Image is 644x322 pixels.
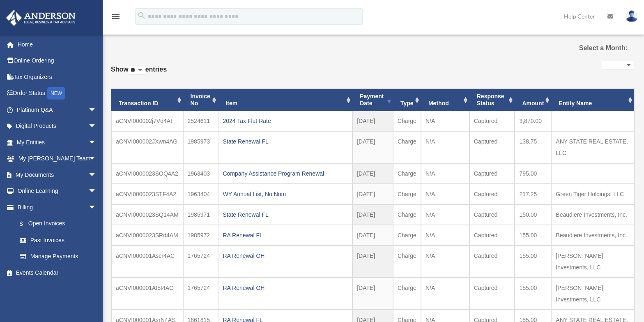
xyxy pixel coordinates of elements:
[223,209,348,220] div: State Renewal FL
[111,246,183,278] td: aCNVI000001Ascr4AC
[515,89,551,111] th: Amount: activate to sort column ascending
[88,151,105,167] span: arrow_drop_down
[6,183,109,199] a: Online Learningarrow_drop_down
[469,204,515,225] td: Captured
[11,232,105,248] a: Past Invoices
[111,163,183,184] td: aCNVI0000023SOQ4A2
[111,278,183,310] td: aCNVI000001At5t4AC
[223,136,348,147] div: State Renewal FL
[352,163,393,184] td: [DATE]
[183,89,218,111] th: Invoice No: activate to sort column ascending
[469,184,515,204] td: Captured
[551,225,634,246] td: Beaudiere Investments, Inc.
[6,36,109,53] a: Home
[6,264,109,281] a: Events Calendar
[111,14,121,21] a: menu
[88,199,105,216] span: arrow_drop_down
[4,10,78,26] img: Anderson Advisors Platinum Portal
[6,151,109,167] a: My [PERSON_NAME] Teamarrow_drop_down
[393,131,421,163] td: Charge
[24,219,28,229] span: $
[88,167,105,183] span: arrow_drop_down
[6,167,109,183] a: My Documentsarrow_drop_down
[88,183,105,200] span: arrow_drop_down
[393,246,421,278] td: Charge
[393,163,421,184] td: Charge
[553,42,628,54] label: Select a Month:
[111,204,183,225] td: aCNVI0000023SQ14AM
[111,111,183,131] td: aCNVI000002j7Vd4AI
[469,225,515,246] td: Captured
[551,246,634,278] td: [PERSON_NAME] Investments, LLC
[6,134,109,151] a: My Entitiesarrow_drop_down
[551,278,634,310] td: [PERSON_NAME] Investments, LLC
[469,89,515,111] th: Response Status: activate to sort column ascending
[137,11,146,20] i: search
[111,89,183,111] th: Transaction ID: activate to sort column ascending
[421,131,469,163] td: N/A
[88,102,105,118] span: arrow_drop_down
[11,215,109,232] a: $Open Invoices
[352,204,393,225] td: [DATE]
[515,163,551,184] td: 795.00
[393,89,421,111] th: Type: activate to sort column ascending
[421,278,469,310] td: N/A
[183,131,218,163] td: 1985973
[352,246,393,278] td: [DATE]
[515,131,551,163] td: 138.75
[183,163,218,184] td: 1963403
[223,229,348,241] div: RA Renewal FL
[551,184,634,204] td: Green Tiger Holdings, LLC
[223,168,348,179] div: Company Assistance Program Renewal
[111,131,183,163] td: aCNVI000002JXwn4AG
[47,87,65,100] div: NEW
[515,225,551,246] td: 155.00
[183,246,218,278] td: 1765724
[515,246,551,278] td: 155.00
[111,225,183,246] td: aCNVI0000023SRd4AM
[183,225,218,246] td: 1985972
[469,163,515,184] td: Captured
[393,184,421,204] td: Charge
[129,66,145,75] select: Showentries
[393,111,421,131] td: Charge
[352,225,393,246] td: [DATE]
[11,248,109,265] a: Manage Payments
[421,225,469,246] td: N/A
[6,85,109,102] a: Order StatusNEW
[223,115,348,127] div: 2024 Tax Flat Rate
[183,184,218,204] td: 1963404
[111,184,183,204] td: aCNVI0000023STF4A2
[223,188,348,200] div: WY Annual List, No Nom
[421,204,469,225] td: N/A
[421,163,469,184] td: N/A
[352,278,393,310] td: [DATE]
[6,69,109,85] a: Tax Organizers
[183,204,218,225] td: 1985971
[352,89,393,111] th: Payment Date: activate to sort column ascending
[515,111,551,131] td: 3,870.00
[515,204,551,225] td: 150.00
[469,246,515,278] td: Captured
[111,12,121,21] i: menu
[183,278,218,310] td: 1765724
[469,111,515,131] td: Captured
[393,225,421,246] td: Charge
[6,102,109,118] a: Platinum Q&Aarrow_drop_down
[183,111,218,131] td: 2524611
[223,282,348,294] div: RA Renewal OH
[515,184,551,204] td: 217.25
[393,278,421,310] td: Charge
[421,184,469,204] td: N/A
[6,118,109,134] a: Digital Productsarrow_drop_down
[421,246,469,278] td: N/A
[469,131,515,163] td: Captured
[469,278,515,310] td: Captured
[515,278,551,310] td: 155.00
[88,118,105,135] span: arrow_drop_down
[626,10,638,22] img: User Pic
[551,131,634,163] td: ANY STATE REAL ESTATE, LLC
[393,204,421,225] td: Charge
[6,199,109,215] a: Billingarrow_drop_down
[352,131,393,163] td: [DATE]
